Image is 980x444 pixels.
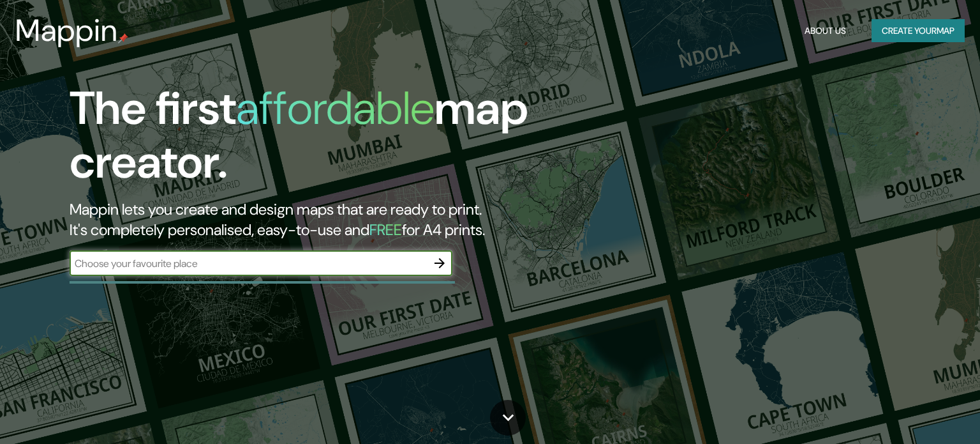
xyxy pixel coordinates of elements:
h2: Mappin lets you create and design maps that are ready to print. It's completely personalised, eas... [70,199,560,240]
img: mappin-pin [118,33,128,43]
h1: affordable [236,79,434,138]
h3: Mappin [15,13,118,49]
h1: The first map creator. [70,82,560,199]
h5: FREE [369,220,402,240]
input: Choose your favourite place [70,256,427,271]
button: About Us [799,19,851,43]
button: Create yourmap [872,19,965,43]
